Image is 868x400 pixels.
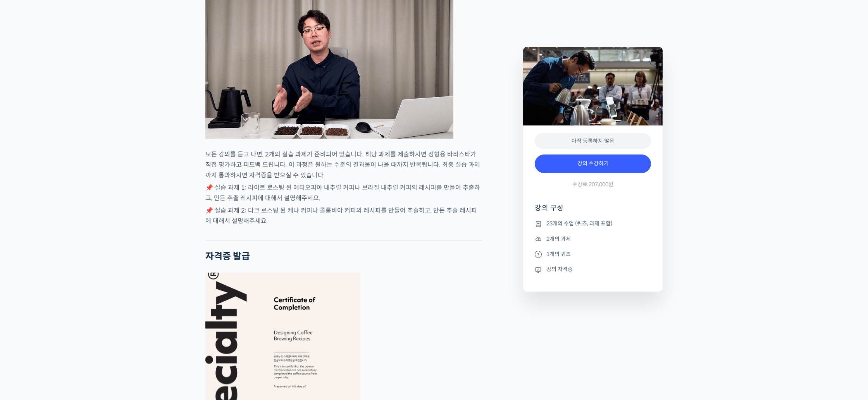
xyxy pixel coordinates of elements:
p: 📌 실습 과제 1: 라이트 로스팅 된 에티오피아 내추럴 커피나 브라질 내추럴 커피의 레시피를 만들어 추출하고, 만든 추출 레시피에 대해서 설명 해주세요. [205,182,482,203]
li: 강의 자격증 [535,265,651,274]
a: 강의 수강하기 [535,155,651,173]
p: 모든 강의를 듣고 나면, 2개의 실습 과제가 준비되어 있습니다. 해당 과제를 제출하시면 정형용 바리스타가 직접 평가하고 피드백 드립니다. 이 과정은 원하는 수준의 결과물이 나... [205,149,482,180]
a: 홈 [2,245,51,265]
a: 설정 [100,245,149,265]
div: 아직 등록하지 않음 [535,133,651,149]
h4: 강의 구성 [535,203,651,219]
a: 대화 [51,245,100,265]
span: 홈 [24,257,29,263]
span: 설정 [120,257,129,263]
strong: 자격증 발급 [205,251,250,262]
li: 2개의 과제 [535,234,651,244]
span: 수강료 207,000원 [572,181,613,188]
p: 📌 실습 과제 2: 다크 로스팅 된 케냐 커피나 콜롬비아 커피의 레시피를 만들어 추출하고, 만든 추출 레시피에 대해서 설명해주세요. [205,205,482,226]
li: 1개의 퀴즈 [535,249,651,259]
li: 23개의 수업 (퀴즈, 과제 포함) [535,219,651,228]
span: 대화 [71,258,80,264]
